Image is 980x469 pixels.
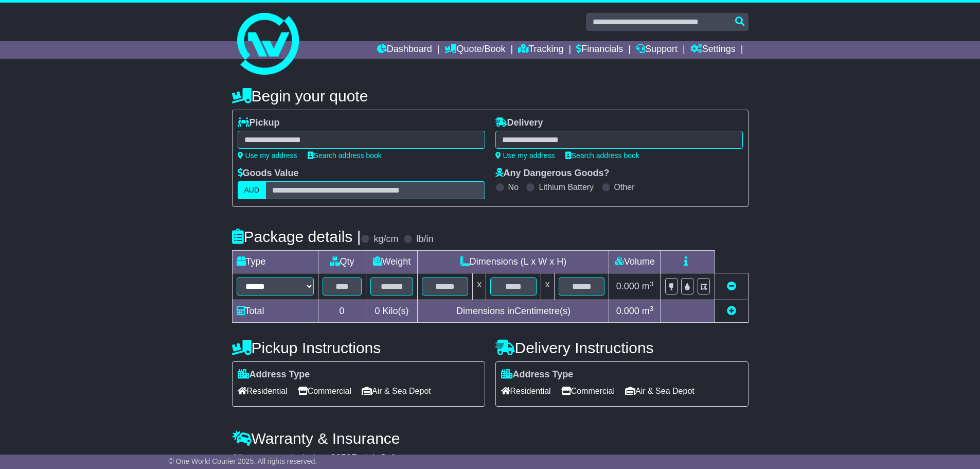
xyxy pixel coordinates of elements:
a: Use my address [495,151,555,160]
h4: Warranty & Insurance [232,430,749,447]
h4: Delivery Instructions [495,339,749,356]
span: 0.000 [616,281,639,291]
span: Commercial [561,383,615,399]
span: Air & Sea Depot [362,383,431,399]
span: 250 [336,453,351,463]
td: Total [232,300,318,323]
label: Address Type [501,369,574,380]
span: m [642,306,654,316]
td: 0 [318,300,366,323]
h4: Package details | [232,228,361,245]
span: Residential [501,383,551,399]
td: Dimensions in Centimetre(s) [418,300,609,323]
label: Pickup [238,117,280,129]
span: Commercial [298,383,351,399]
h4: Pickup Instructions [232,339,485,356]
td: Volume [609,251,661,273]
a: Settings [690,41,736,59]
span: Residential [238,383,288,399]
label: Any Dangerous Goods? [495,168,610,179]
sup: 3 [650,305,654,312]
label: Delivery [495,117,543,129]
td: Weight [366,251,418,273]
label: kg/cm [373,234,398,245]
a: Quote/Book [444,41,505,59]
a: Remove this item [727,281,736,291]
span: 0.000 [616,306,639,316]
a: Support [636,41,678,59]
div: All our quotes include a $ FreightSafe warranty. [232,453,749,464]
label: Address Type [238,369,310,380]
a: Search address book [308,151,382,160]
h4: Begin your quote [232,88,749,105]
span: 0 [375,306,380,316]
label: No [508,182,519,192]
label: Other [614,182,635,192]
label: Goods Value [238,168,299,179]
a: Add new item [727,306,736,316]
label: lb/in [416,234,433,245]
td: Dimensions (L x W x H) [418,251,609,273]
td: Qty [318,251,366,273]
label: AUD [238,181,266,199]
sup: 3 [650,280,654,288]
td: Kilo(s) [366,300,418,323]
a: Financials [576,41,623,59]
td: x [473,273,486,300]
a: Dashboard [377,41,432,59]
td: Type [232,251,318,273]
label: Lithium Battery [539,182,594,192]
a: Use my address [238,151,297,160]
span: © One World Courier 2025. All rights reserved. [169,457,317,465]
td: x [541,273,554,300]
span: Air & Sea Depot [625,383,694,399]
a: Tracking [518,41,563,59]
span: m [642,281,654,291]
a: Search address book [565,151,639,160]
